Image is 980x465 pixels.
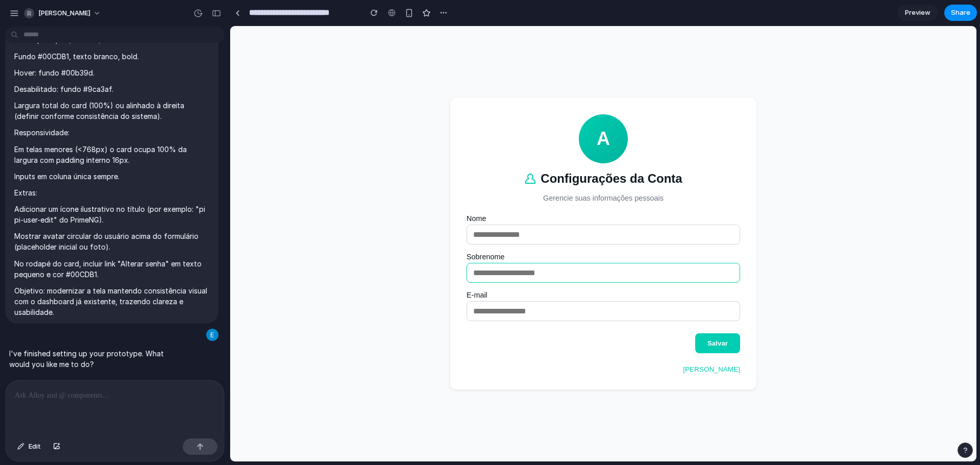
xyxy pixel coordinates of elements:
[9,348,180,370] p: I've finished setting up your prototype. What would you like me to do?
[465,307,510,327] button: Salvar
[14,285,209,317] p: Objetivo: modernizar a tela mantendo consistência visual com o dashboard já existente, trazendo c...
[14,100,209,121] p: Largura total do card (100%) ou alinhado à direita (definir conforme consistência do sistema).
[29,442,41,452] span: Edit
[12,438,46,455] button: Edit
[14,231,209,252] p: Mostrar avatar circular do usuário acima do formulário (placeholder inicial ou foto).
[14,204,209,225] p: Adicionar um ícone ilustrativo no título (por exemplo: "pi pi-user-edit" do PrimeNG).
[20,5,106,21] button: [PERSON_NAME]
[14,144,209,165] p: Em telas menores (<768px) o card ocupa 100% da largura com padding interno 16px.
[236,237,510,257] input: Sobrenome
[905,8,930,18] span: Preview
[951,8,970,18] span: Share
[14,84,209,94] p: Desabilitado: fundo #9ca3af.
[897,5,938,21] a: Preview
[236,275,510,295] input: E-mail
[236,199,510,218] input: Nome
[14,127,209,138] p: Responsividade:
[14,67,209,78] p: Hover: fundo #00b39d.
[453,339,510,347] a: [PERSON_NAME]
[14,258,209,280] p: No rodapé do card, incluir link "Alterar senha" em texto pequeno e cor #00CDB1.
[313,168,433,176] p: Gerencie suas informações pessoais
[236,188,510,218] label: Nome
[14,187,209,198] p: Extras:
[14,171,209,182] p: Inputs em coluna única sempre.
[38,8,90,18] span: [PERSON_NAME]
[310,145,452,160] span: Configurações da Conta
[236,227,510,257] label: Sobrenome
[236,265,510,295] label: E-mail
[944,5,977,21] button: Share
[14,51,209,62] p: Fundo #00CDB1, texto branco, bold.
[349,88,398,137] div: A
